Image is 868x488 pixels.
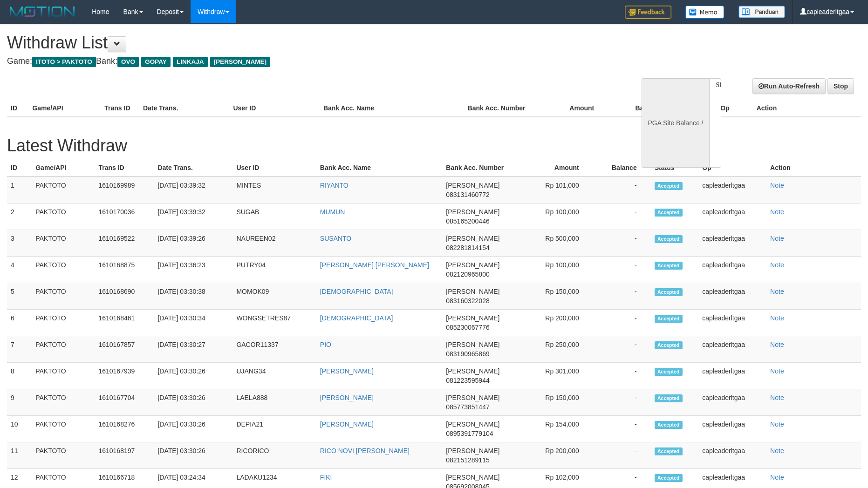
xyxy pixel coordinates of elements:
[117,57,139,67] span: OVO
[229,100,320,117] th: User ID
[446,297,489,305] span: 083160322028
[446,377,489,384] span: 081223595944
[698,442,766,469] td: capleaderltgaa
[770,182,784,189] a: Note
[95,442,154,469] td: 1610168197
[320,420,374,428] a: [PERSON_NAME]
[7,363,32,389] td: 8
[32,416,95,442] td: PAKTOTO
[593,363,651,389] td: -
[320,314,393,322] a: [DEMOGRAPHIC_DATA]
[32,389,95,416] td: PAKTOTO
[7,34,569,52] h1: Withdraw List
[101,100,139,117] th: Trans ID
[446,244,489,251] span: 082281814154
[698,203,766,230] td: capleaderltgaa
[232,230,316,257] td: NAUREEN02
[28,100,101,117] th: Game/API
[7,100,28,117] th: ID
[593,416,651,442] td: -
[738,6,785,18] img: panduan.png
[232,416,316,442] td: DEPIA21
[752,78,826,94] a: Run Auto-Refresh
[320,367,374,375] a: [PERSON_NAME]
[154,159,232,176] th: Date Trans.
[525,363,593,389] td: Rp 301,000
[154,310,232,336] td: [DATE] 03:30:34
[154,363,232,389] td: [DATE] 03:30:26
[593,230,651,257] td: -
[232,336,316,363] td: GACOR11337
[7,442,32,469] td: 11
[32,159,95,176] th: Game/API
[32,257,95,283] td: PAKTOTO
[525,336,593,363] td: Rp 250,000
[446,350,489,358] span: 083190965869
[698,389,766,416] td: capleaderltgaa
[446,235,499,242] span: [PERSON_NAME]
[95,389,154,416] td: 1610167704
[232,310,316,336] td: WONGSETRES87
[446,447,499,454] span: [PERSON_NAME]
[446,430,493,437] span: 0895391779104
[232,159,316,176] th: User ID
[698,257,766,283] td: capleaderltgaa
[827,78,854,94] a: Stop
[7,416,32,442] td: 10
[320,288,393,295] a: [DEMOGRAPHIC_DATA]
[446,288,499,295] span: [PERSON_NAME]
[525,310,593,336] td: Rp 200,000
[593,176,651,203] td: -
[685,6,724,19] img: Button%20Memo.svg
[95,203,154,230] td: 1610170036
[446,191,489,198] span: 083131460772
[525,176,593,203] td: Rp 101,000
[770,367,784,375] a: Note
[770,394,784,401] a: Note
[655,394,683,402] span: Accepted
[464,100,536,117] th: Bank Acc. Number
[7,159,32,176] th: ID
[525,159,593,176] th: Amount
[320,182,349,189] a: RIYANTO
[232,442,316,469] td: RICORICO
[770,314,784,322] a: Note
[525,283,593,310] td: Rp 150,000
[32,57,96,67] span: ITOTO > PAKTOTO
[651,159,699,176] th: Status
[95,363,154,389] td: 1610167939
[593,336,651,363] td: -
[593,442,651,469] td: -
[525,442,593,469] td: Rp 200,000
[770,420,784,428] a: Note
[698,159,766,176] th: Op
[655,421,683,429] span: Accepted
[446,271,489,278] span: 082120965800
[698,176,766,203] td: capleaderltgaa
[525,416,593,442] td: Rp 154,000
[95,230,154,257] td: 1610169522
[770,341,784,348] a: Note
[525,389,593,416] td: Rp 150,000
[753,100,861,117] th: Action
[32,310,95,336] td: PAKTOTO
[7,336,32,363] td: 7
[446,474,499,481] span: [PERSON_NAME]
[320,208,345,216] a: MUMUN
[770,261,784,269] a: Note
[32,336,95,363] td: PAKTOTO
[446,420,499,428] span: [PERSON_NAME]
[7,5,78,19] img: MOTION_logo.png
[655,182,683,190] span: Accepted
[446,394,499,401] span: [PERSON_NAME]
[536,100,608,117] th: Amount
[141,57,171,67] span: GOPAY
[7,230,32,257] td: 3
[95,257,154,283] td: 1610168875
[95,416,154,442] td: 1610168276
[593,310,651,336] td: -
[154,176,232,203] td: [DATE] 03:39:32
[770,288,784,295] a: Note
[655,209,683,217] span: Accepted
[154,283,232,310] td: [DATE] 03:30:38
